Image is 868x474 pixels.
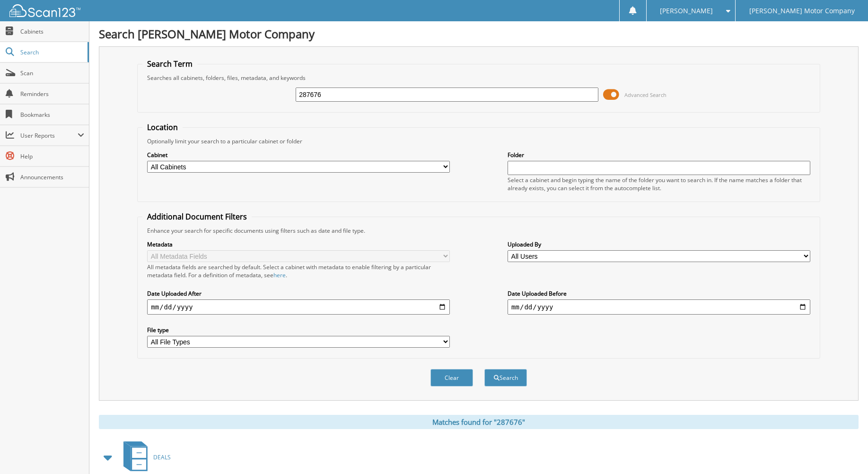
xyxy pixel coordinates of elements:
[20,111,84,119] span: Bookmarks
[624,91,666,98] span: Advanced Search
[20,132,78,140] span: User Reports
[20,48,83,56] span: Search
[20,27,84,35] span: Cabinets
[20,69,84,77] span: Scan
[142,227,815,235] div: Enhance your search for specific documents using filters such as date and file type.
[142,74,815,82] div: Searches all cabinets, folders, files, metadata, and keywords
[147,151,450,159] label: Cabinet
[508,176,810,192] div: Select a cabinet and begin typing the name of the folder you want to search in. If the name match...
[20,173,84,181] span: Announcements
[273,271,286,279] a: here
[147,326,450,334] label: File type
[20,152,84,160] span: Help
[99,415,859,429] div: Matches found for "287676"
[147,240,450,248] label: Metadata
[9,4,80,17] img: scan123-logo-white.svg
[508,299,810,315] input: end
[430,369,473,386] button: Clear
[508,290,810,298] label: Date Uploaded Before
[147,299,450,315] input: start
[20,90,84,98] span: Reminders
[147,290,450,298] label: Date Uploaded After
[749,8,855,14] span: [PERSON_NAME] Motor Company
[153,453,171,461] span: DEALS
[142,122,183,132] legend: Location
[660,8,713,14] span: [PERSON_NAME]
[508,151,810,159] label: Folder
[147,263,450,279] div: All metadata fields are searched by default. Select a cabinet with metadata to enable filtering b...
[484,369,527,386] button: Search
[142,137,815,145] div: Optionally limit your search to a particular cabinet or folder
[99,26,859,42] h1: Search [PERSON_NAME] Motor Company
[142,59,197,69] legend: Search Term
[142,211,252,222] legend: Additional Document Filters
[508,240,810,248] label: Uploaded By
